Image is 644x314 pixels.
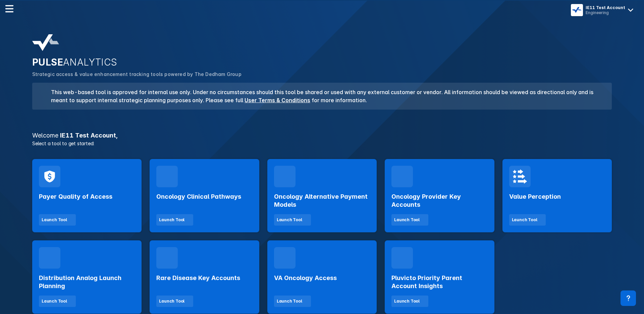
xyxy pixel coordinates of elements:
img: menu--horizontal.svg [5,5,13,13]
a: User Terms & Conditions [245,97,310,104]
div: Launch Tool [277,217,302,223]
span: ANALYTICS [63,56,117,68]
div: IE11 Test Account [586,5,625,10]
img: menu button [572,5,582,15]
h2: VA Oncology Access [274,274,337,282]
h2: PULSE [32,56,612,68]
a: Payer Quality of AccessLaunch Tool [32,159,142,232]
a: Oncology Provider Key AccountsLaunch Tool [385,159,494,232]
h2: Oncology Alternative Payment Models [274,193,370,209]
button: Launch Tool [509,214,546,226]
div: Launch Tool [512,217,537,223]
button: Launch Tool [274,296,311,307]
div: Contact Support [621,290,636,306]
h2: Rare Disease Key Accounts [156,274,240,282]
div: Launch Tool [42,298,67,304]
h2: Distribution Analog Launch Planning [39,274,135,290]
h2: Payer Quality of Access [39,193,112,201]
p: Select a tool to get started: [28,140,616,147]
a: Pluvicto Priority Parent Account InsightsLaunch Tool [385,240,494,314]
div: Launch Tool [42,217,67,223]
a: Oncology Alternative Payment ModelsLaunch Tool [267,159,377,232]
div: Launch Tool [159,298,184,304]
img: pulse-analytics-logo [32,34,59,51]
button: Launch Tool [156,296,193,307]
button: Launch Tool [391,214,428,226]
div: Launch Tool [394,298,420,304]
button: Launch Tool [156,214,193,226]
button: Launch Tool [391,296,428,307]
div: Launch Tool [277,298,302,304]
h2: Value Perception [509,193,561,201]
h2: Oncology Provider Key Accounts [391,193,487,209]
button: Launch Tool [39,296,76,307]
a: Value PerceptionLaunch Tool [502,159,612,232]
a: VA Oncology AccessLaunch Tool [267,240,377,314]
div: Launch Tool [159,217,184,223]
h3: IE11 Test Account , [28,132,616,139]
p: Strategic access & value enhancement tracking tools powered by The Dedham Group [32,71,612,78]
a: Oncology Clinical PathwaysLaunch Tool [150,159,259,232]
h2: Pluvicto Priority Parent Account Insights [391,274,487,290]
h3: This web-based tool is approved for internal use only. Under no circumstances should this tool be... [47,88,604,104]
h2: Oncology Clinical Pathways [156,193,241,201]
div: Engineering [586,10,625,15]
div: Launch Tool [394,217,420,223]
span: Welcome [32,132,58,139]
button: Launch Tool [39,214,76,226]
button: Launch Tool [274,214,311,226]
a: Rare Disease Key AccountsLaunch Tool [150,240,259,314]
a: Distribution Analog Launch PlanningLaunch Tool [32,240,142,314]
